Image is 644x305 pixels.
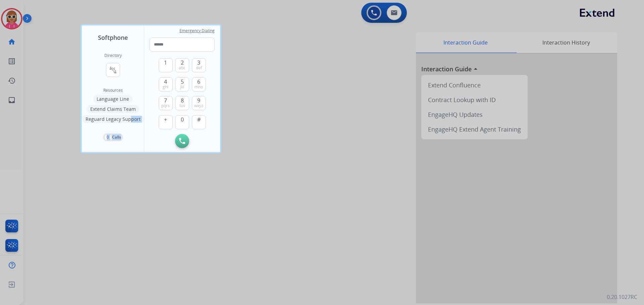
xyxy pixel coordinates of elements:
[180,84,184,90] span: jkl
[93,95,132,103] button: Language Line
[103,133,123,141] button: 0Calls
[159,58,173,72] button: 1
[175,96,189,110] button: 8tuv
[181,59,184,67] span: 2
[192,77,206,91] button: 6mno
[164,59,167,67] span: 1
[197,96,200,104] span: 9
[181,96,184,104] span: 8
[109,66,117,74] mat-icon: connect_without_contact
[98,33,128,42] span: Softphone
[112,134,121,140] p: Calls
[181,78,184,86] span: 5
[175,58,189,72] button: 2abc
[192,58,206,72] button: 3def
[197,78,200,86] span: 6
[164,78,167,86] span: 4
[164,96,167,104] span: 7
[164,116,167,124] span: +
[179,28,215,33] span: Emergency Dialing
[159,96,173,110] button: 7pqrs
[161,103,170,108] span: pqrs
[175,77,189,91] button: 5jkl
[179,138,185,144] img: call-button
[197,116,201,124] span: #
[192,115,206,129] button: #
[87,105,139,113] button: Extend Claims Team
[192,96,206,110] button: 9wxyz
[607,293,637,301] p: 0.20.1027RC
[104,53,122,58] h2: Directory
[175,115,189,129] button: 0
[195,84,203,90] span: mno
[181,116,184,124] span: 0
[179,65,185,71] span: abc
[196,65,202,71] span: def
[159,77,173,91] button: 4ghi
[197,59,200,67] span: 3
[159,115,173,129] button: +
[103,88,123,93] span: Resources
[179,103,185,108] span: tuv
[82,115,144,123] button: Reguard Legacy Support
[163,84,168,90] span: ghi
[194,103,203,108] span: wxyz
[105,134,111,140] p: 0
